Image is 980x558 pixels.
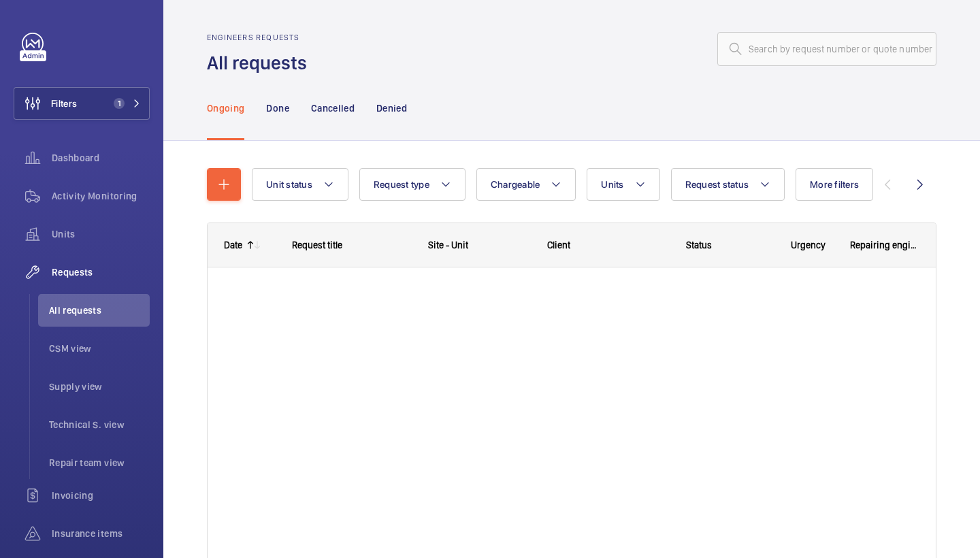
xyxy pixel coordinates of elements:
[601,179,623,190] span: Units
[428,240,468,250] span: Site - Unit
[686,240,712,250] span: Status
[49,418,150,431] span: Technical S. view
[114,98,125,109] span: 1
[851,468,919,484] span: [PERSON_NAME]
[359,168,465,201] button: Request type
[851,451,919,467] span: [PERSON_NAME]
[52,227,150,241] span: Units
[851,349,919,365] span: [PERSON_NAME]
[207,50,315,76] h1: All requests
[851,536,919,552] span: [PERSON_NAME]
[52,489,150,502] span: Invoicing
[374,179,429,190] span: Request type
[491,179,540,190] span: Chargeable
[49,303,150,317] span: All requests
[207,33,315,42] h2: Engineers requests
[851,434,919,450] span: [PERSON_NAME]
[376,101,407,115] p: Denied
[851,502,919,518] span: [PERSON_NAME]
[810,179,859,190] span: More filters
[547,240,570,250] span: Client
[311,101,355,115] p: Cancelled
[224,240,242,250] div: Date
[207,101,244,115] p: Ongoing
[52,527,150,540] span: Insurance items
[49,380,150,393] span: Supply view
[587,168,659,201] button: Units
[717,32,936,66] input: Search by request number or quote number
[252,168,348,201] button: Unit status
[292,240,342,250] span: Request title
[851,400,919,416] span: [PERSON_NAME]
[851,383,919,399] span: [PERSON_NAME]
[49,456,150,470] span: Repair team view
[52,151,150,165] span: Dashboard
[52,265,150,279] span: Requests
[851,366,919,382] span: [PERSON_NAME]
[14,87,150,120] button: Filters1
[791,240,826,250] span: Urgency
[851,485,919,501] span: [PERSON_NAME]
[851,332,919,348] span: [PERSON_NAME]
[851,417,919,433] span: [PERSON_NAME]
[851,281,919,297] span: [PERSON_NAME]
[850,240,919,250] span: Repairing engineer
[851,519,919,535] span: [PERSON_NAME]
[685,179,749,190] span: Request status
[851,298,919,314] span: [PERSON_NAME]
[49,342,150,355] span: CSM view
[671,168,785,201] button: Request status
[476,168,576,201] button: Chargeable
[796,168,873,201] button: More filters
[266,179,312,190] span: Unit status
[851,315,919,331] span: [PERSON_NAME]
[266,101,289,115] p: Done
[51,97,77,110] span: Filters
[52,189,150,203] span: Activity Monitoring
